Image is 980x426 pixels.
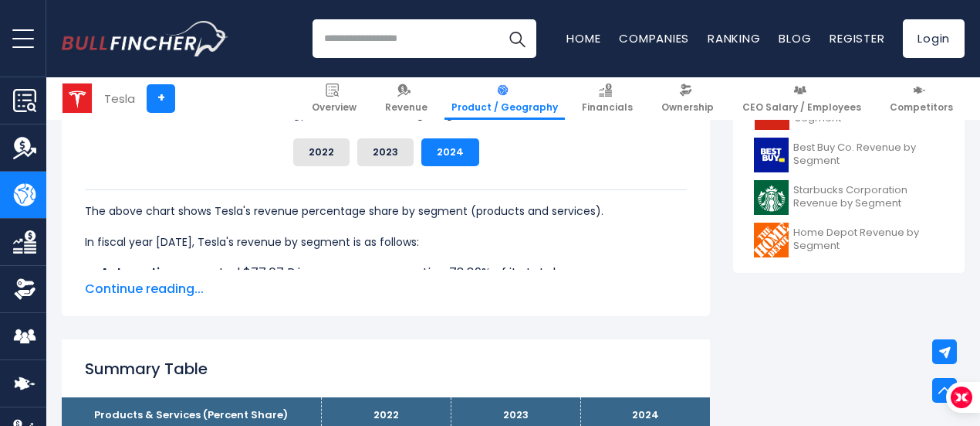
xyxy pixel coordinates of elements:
a: Revenue [378,77,434,120]
li: generated $77.07 B in revenue, representing 78.89% of its total revenue. [85,264,687,282]
h2: Summary Table [85,357,687,380]
span: Starbucks Corporation Revenue by Segment [793,184,944,210]
a: Competitors [883,77,960,120]
a: Register [830,30,884,46]
a: Starbucks Corporation Revenue by Segment [745,176,953,219]
img: TSLA logo [63,83,92,113]
span: CEO Salary / Employees [742,101,861,114]
a: Financials [575,77,640,120]
span: Product / Geography [451,101,558,114]
span: Ownership [661,101,714,114]
img: HD logo [754,223,789,257]
img: Bullfincher logo [62,21,228,56]
p: In fiscal year [DATE], Tesla's revenue by segment is as follows: [85,233,687,251]
div: Tesla [104,90,135,107]
img: BBY logo [754,138,789,172]
a: Ownership [654,77,721,120]
a: CEO Salary / Employees [735,77,868,120]
b: Automotive [100,264,175,281]
span: Competitors [890,101,953,114]
button: 2024 [421,138,479,166]
span: Home Depot Revenue by Segment [793,227,944,253]
img: SBUX logo [754,180,789,215]
a: Overview [305,77,363,120]
button: Search [498,19,536,58]
a: + [147,84,175,113]
a: Go to homepage [62,21,228,56]
span: Revenue [385,101,427,114]
a: Best Buy Co. Revenue by Segment [745,134,953,176]
span: Overview [312,101,357,114]
span: Best Buy Co. Revenue by Segment [793,141,944,168]
a: Companies [619,30,689,46]
span: Financials [582,101,633,114]
a: Product / Geography [444,77,565,120]
span: Continue reading... [85,280,687,298]
a: Blog [779,30,811,46]
img: Ownership [13,278,36,301]
a: Home [566,30,600,46]
a: Ranking [708,30,760,46]
a: Home Depot Revenue by Segment [745,219,953,261]
p: The above chart shows Tesla's revenue percentage share by segment (products and services). [85,202,687,220]
a: Login [903,19,965,58]
button: 2023 [357,138,414,166]
span: AutoZone Revenue by Segment [795,99,944,125]
button: 2022 [293,138,350,166]
div: The for Tesla is the Automotive, which represents 78.89% of its total revenue. The for Tesla is t... [85,189,687,412]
